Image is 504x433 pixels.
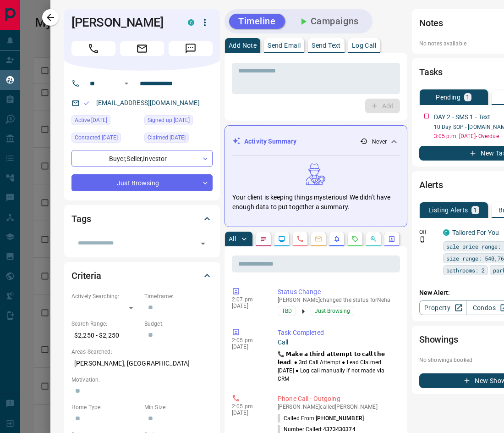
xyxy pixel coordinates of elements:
p: - Never [369,138,387,146]
div: Tue Mar 05 2024 [144,133,213,145]
p: Pending [436,94,460,100]
p: Activity Summary [244,137,296,146]
p: All [229,236,236,242]
h2: Showings [419,332,458,347]
p: Off [419,228,438,236]
div: condos.ca [443,229,449,236]
span: [PHONE_NUMBER] [316,415,364,422]
span: 4373430374 [323,426,356,433]
p: Home Type: [71,403,140,411]
span: Just Browsing [315,306,350,316]
a: Tailored For You [452,229,499,236]
span: TBD [282,306,292,316]
span: Active [DATE] [75,116,107,125]
p: 2:07 pm [232,296,264,303]
span: bathrooms: 2 [446,266,485,275]
p: Task Completed [278,328,396,338]
svg: Lead Browsing Activity [278,235,285,243]
p: Listing Alerts [428,207,468,213]
div: Buyer , Seller , Investor [71,150,213,167]
p: DAY 2 - SMS 1 - Text [434,112,491,122]
div: Criteria [71,265,213,287]
div: Wed Mar 27 2019 [144,115,213,128]
svg: Listing Alerts [333,235,340,243]
p: Actively Searching: [71,292,140,300]
svg: Agent Actions [388,235,395,243]
p: 1 [466,94,470,100]
p: Status Change [278,287,396,297]
p: $2,250 - $2,250 [71,328,140,343]
p: Min Size: [144,403,213,411]
h1: [PERSON_NAME] [71,15,174,30]
button: Campaigns [289,14,368,29]
div: Activity Summary- Never [232,133,400,150]
a: Property [419,300,466,315]
p: Call [278,338,396,347]
svg: Opportunities [370,235,377,243]
p: Budget: [144,320,213,328]
p: [PERSON_NAME] changed the status for Neha [278,297,396,303]
h2: Alerts [419,178,443,192]
button: Open [121,78,132,89]
div: condos.ca [188,19,194,26]
p: Log Call [352,42,376,49]
p: Motivation: [71,376,213,384]
div: Tags [71,208,213,230]
p: Areas Searched: [71,348,213,356]
p: Your client is keeping things mysterious! We didn't have enough data to put together a summary. [232,193,400,212]
svg: Email Valid [83,100,90,106]
svg: Notes [260,235,267,243]
button: Open [197,237,209,250]
div: Wed Aug 13 2025 [71,133,140,145]
span: Message [169,41,213,56]
p: 1 [473,207,477,213]
a: [EMAIL_ADDRESS][DOMAIN_NAME] [96,99,200,106]
h2: Criteria [71,268,101,283]
p: [PERSON_NAME] called [PERSON_NAME] [278,404,396,410]
p: Phone Call - Outgoing [278,394,396,404]
p: Add Note [229,42,257,49]
p: [DATE] [232,303,264,309]
p: [DATE] [232,344,264,350]
p: 📞 𝗠𝗮𝗸𝗲 𝗮 𝘁𝗵𝗶𝗿𝗱 𝗮𝘁𝘁𝗲𝗺𝗽𝘁 𝘁𝗼 𝗰𝗮𝗹𝗹 𝘁𝗵𝗲 𝗹𝗲𝗮𝗱. ● 3rd Call Attempt ● Lead Claimed [DATE] ● Log call manu... [278,350,396,383]
p: Search Range: [71,320,140,328]
div: Just Browsing [71,174,213,191]
button: Timeline [229,14,285,29]
svg: Emails [315,235,322,243]
p: 2:05 pm [232,403,264,410]
p: Timeframe: [144,292,213,300]
h2: Tasks [419,65,443,79]
h2: Notes [419,16,443,30]
h2: Tags [71,211,91,226]
span: Contacted [DATE] [75,133,118,142]
span: Signed up [DATE] [148,116,190,125]
svg: Push Notification Only [419,236,426,243]
p: Send Email [268,42,301,49]
p: [DATE] [232,410,264,416]
span: Call [71,41,115,56]
p: 2:05 pm [232,337,264,344]
svg: Calls [296,235,304,243]
p: [PERSON_NAME], [GEOGRAPHIC_DATA] [71,356,213,371]
div: Tue Mar 05 2024 [71,115,140,128]
p: Send Text [312,42,341,49]
svg: Requests [351,235,359,243]
span: Claimed [DATE] [148,133,186,142]
span: Email [120,41,164,56]
p: Called From: [278,414,364,422]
